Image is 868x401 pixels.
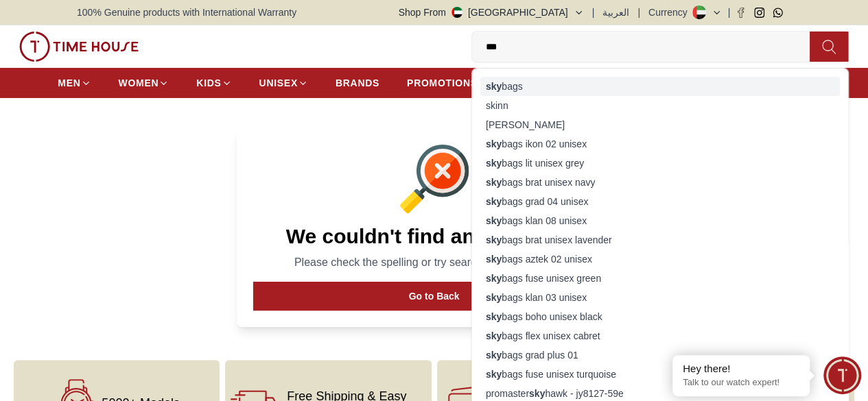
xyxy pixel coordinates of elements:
[196,71,231,95] a: KIDS
[486,273,502,284] strong: sky
[683,377,799,389] p: Talk to our watch expert!
[480,173,840,192] div: bags brat unisex navy
[480,269,840,288] div: bags fuse unisex green
[602,5,629,19] button: العربية
[529,388,545,399] strong: sky
[253,254,615,271] p: Please check the spelling or try searching something else
[736,8,746,18] a: Facebook
[683,362,799,376] div: Hey there!
[480,307,840,326] div: bags boho unisex black
[486,311,502,322] strong: sky
[486,292,502,303] strong: sky
[480,345,840,365] div: bags grad plus 01
[754,8,764,18] a: Instagram
[592,5,595,19] span: |
[196,76,221,90] span: KIDS
[486,234,502,245] strong: sky
[259,71,308,95] a: UNISEX
[336,76,379,90] span: BRANDS
[407,71,488,95] a: PROMOTIONS
[480,365,840,384] div: bags fuse unisex turquoise
[486,196,502,207] strong: sky
[648,5,693,19] div: Currency
[480,211,840,230] div: bags klan 08 unisex
[480,115,840,134] div: [PERSON_NAME]
[253,282,615,311] button: Go to Back
[486,215,502,226] strong: sky
[486,369,502,380] strong: sky
[486,350,502,361] strong: sky
[253,224,615,249] h1: We couldn't find any matches!
[480,192,840,211] div: bags grad 04 unisex
[637,5,640,19] span: |
[480,134,840,154] div: bags ikon 02 unisex
[480,230,840,250] div: bags brat unisex lavender
[486,177,502,188] strong: sky
[399,5,584,19] button: Shop From[GEOGRAPHIC_DATA]
[77,5,296,19] span: 100% Genuine products with International Warranty
[486,330,502,341] strong: sky
[407,76,478,90] span: PROMOTIONS
[480,326,840,345] div: bags flex unisex cabret
[480,96,840,115] div: skinn
[727,5,730,19] span: |
[823,356,861,394] div: Chat Widget
[336,71,379,95] a: BRANDS
[773,8,783,18] a: Whatsapp
[486,254,502,265] strong: sky
[451,7,462,18] img: United Arab Emirates
[480,77,840,96] div: bags
[58,76,80,90] span: MEN
[259,76,298,90] span: UNISEX
[119,76,159,90] span: WOMEN
[480,154,840,173] div: bags lit unisex grey
[480,288,840,307] div: bags klan 03 unisex
[486,138,502,149] strong: sky
[119,71,169,95] a: WOMEN
[486,81,502,92] strong: sky
[486,158,502,169] strong: sky
[480,250,840,269] div: bags aztek 02 unisex
[58,71,91,95] a: MEN
[19,32,139,62] img: ...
